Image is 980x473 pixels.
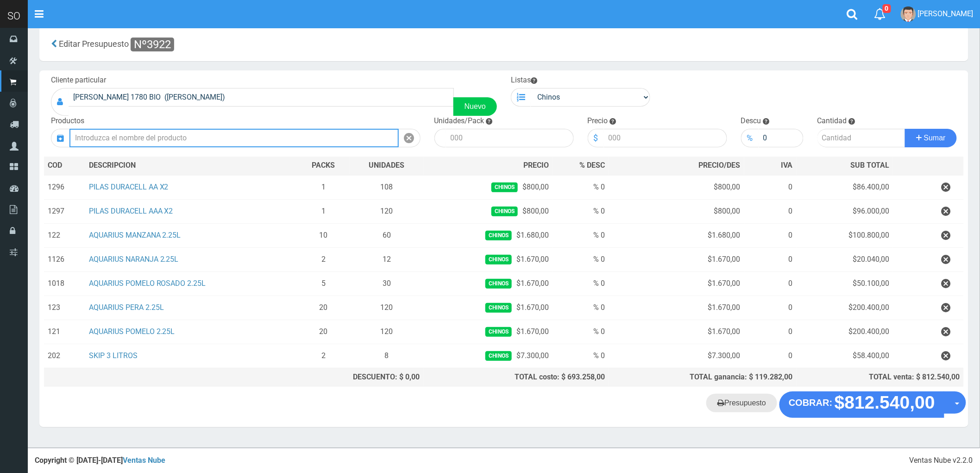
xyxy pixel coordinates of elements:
[297,344,350,368] td: 2
[44,247,85,271] td: 1126
[744,271,797,296] td: 0
[588,129,604,147] div: $
[89,255,179,264] a: AQUARIUS NARANJA 2.25L
[350,247,423,271] td: 12
[69,88,454,107] input: Consumidor Final
[350,157,423,175] th: UNIDADES
[800,372,960,383] div: TOTAL venta: $ 812.540,00
[609,296,744,320] td: $1.670,00
[744,175,797,200] td: 0
[89,279,206,288] a: AQUARIUS POMELO ROSADO 2.25L
[744,296,797,320] td: 0
[485,255,512,265] span: Chinos
[744,199,797,223] td: 0
[588,116,608,126] label: Precio
[424,223,553,247] td: $1.680,00
[553,344,609,368] td: % 0
[797,296,893,320] td: $200.400,00
[553,175,609,200] td: % 0
[797,320,893,344] td: $200.400,00
[604,129,727,147] input: 000
[901,6,916,22] img: User Image
[609,271,744,296] td: $1.670,00
[609,247,744,271] td: $1.670,00
[491,183,518,192] span: Chinos
[123,456,165,465] a: Ventas Nube
[744,344,797,368] td: 0
[553,199,609,223] td: % 0
[553,271,609,296] td: % 0
[424,344,553,368] td: $7.300,00
[744,247,797,271] td: 0
[89,183,169,191] a: PILAS DURACELL AA X2
[434,116,484,126] label: Unidades/Pack
[741,129,759,147] div: %
[44,320,85,344] td: 121
[850,160,889,171] span: SUB TOTAL
[835,393,935,413] strong: $812.540,00
[781,161,793,170] span: IVA
[453,97,497,116] a: Nuevo
[297,320,350,344] td: 20
[51,116,84,126] label: Productos
[706,394,777,412] a: Presupuesto
[424,247,553,271] td: $1.670,00
[485,327,512,337] span: Chinos
[424,199,553,223] td: $800,00
[89,207,173,215] a: PILAS DURACELL AAA X2
[424,271,553,296] td: $1.670,00
[817,116,847,126] label: Cantidad
[910,455,973,466] div: Ventas Nube v2.2.0
[609,175,744,200] td: $800,00
[817,129,905,147] input: Cantidad
[297,247,350,271] td: 2
[485,303,512,313] span: Chinos
[523,160,549,171] span: PRECIO
[612,372,793,383] div: TOTAL ganancia: $ 119.282,00
[44,175,85,200] td: 1296
[797,344,893,368] td: $58.400,00
[779,391,944,417] button: COBRAR: $812.540,00
[44,271,85,296] td: 1018
[297,296,350,320] td: 20
[797,271,893,296] td: $50.100,00
[69,129,399,147] input: Introduzca el nombre del producto
[424,320,553,344] td: $1.670,00
[511,75,537,86] label: Listas
[89,327,175,336] a: AQUARIUS POMELO 2.25L
[350,175,423,200] td: 108
[883,4,891,13] span: 0
[744,223,797,247] td: 0
[35,456,165,465] strong: Copyright © [DATE]-[DATE]
[491,207,518,216] span: Chinos
[297,157,350,175] th: PACKS
[924,134,946,142] span: Sumar
[350,344,423,368] td: 8
[44,223,85,247] td: 122
[44,157,85,175] th: COD
[699,161,741,170] span: PRECIO/DES
[553,247,609,271] td: % 0
[350,271,423,296] td: 30
[905,129,957,147] button: Sumar
[424,296,553,320] td: $1.670,00
[44,344,85,368] td: 202
[297,223,350,247] td: 10
[102,161,136,170] span: CRIPCION
[59,39,129,49] span: Editar Presupuesto
[485,231,512,240] span: Chinos
[579,161,605,170] span: % DESC
[918,9,974,18] span: [PERSON_NAME]
[789,397,832,408] strong: COBRAR:
[797,223,893,247] td: $100.800,00
[297,271,350,296] td: 5
[350,296,423,320] td: 120
[553,296,609,320] td: % 0
[424,175,553,200] td: $800,00
[297,175,350,200] td: 1
[446,129,574,147] input: 000
[44,296,85,320] td: 123
[797,199,893,223] td: $96.000,00
[89,231,181,240] a: AQUARIUS MANZANA 2.25L
[350,199,423,223] td: 120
